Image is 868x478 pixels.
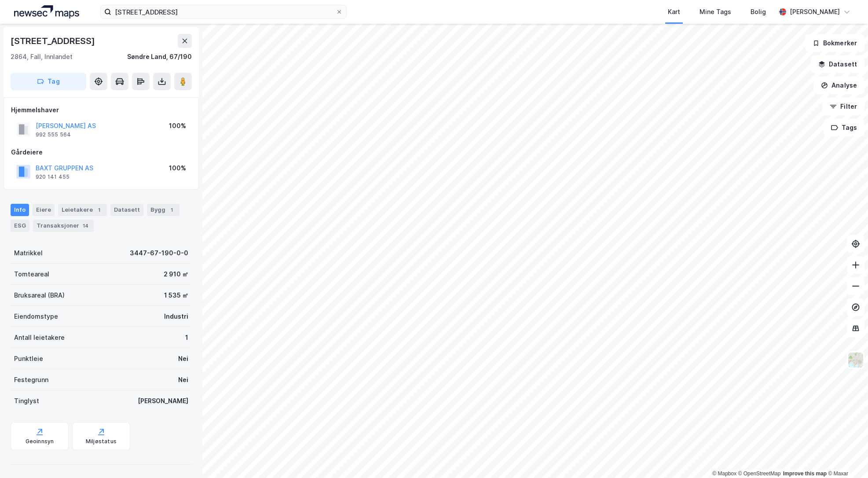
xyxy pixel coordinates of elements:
[130,248,188,258] div: 3447-67-190-0-0
[81,221,90,230] div: 14
[11,220,29,232] div: ESG
[738,471,781,477] a: OpenStreetMap
[14,375,48,385] div: Festegrunn
[11,204,29,216] div: Info
[147,204,179,216] div: Bygg
[178,375,188,385] div: Nei
[14,248,43,258] div: Matrikkel
[178,353,188,364] div: Nei
[805,34,864,52] button: Bokmerker
[164,290,188,301] div: 1 535 ㎡
[185,332,188,343] div: 1
[847,352,864,368] img: Z
[824,436,868,478] div: Kontrollprogram for chat
[668,7,680,17] div: Kart
[58,204,107,216] div: Leietakere
[14,269,49,279] div: Tomteareal
[824,436,868,478] iframe: Chat Widget
[95,206,103,214] div: 1
[26,438,54,445] div: Geoinnsyn
[169,121,186,131] div: 100%
[33,204,55,216] div: Eiere
[11,105,191,115] div: Hjemmelshaver
[127,51,192,62] div: Søndre Land, 67/190
[14,396,39,406] div: Tinglyst
[11,73,86,90] button: Tag
[164,269,188,279] div: 2 910 ㎡
[14,5,79,18] img: logo.a4113a55bc3d86da70a041830d287a7e.svg
[11,51,73,62] div: 2864, Fall, Innlandet
[751,7,766,17] div: Bolig
[14,290,65,301] div: Bruksareal (BRA)
[33,220,94,232] div: Transaksjoner
[783,471,827,477] a: Improve this map
[824,119,864,136] button: Tags
[138,396,188,406] div: [PERSON_NAME]
[14,353,43,364] div: Punktleie
[169,163,186,173] div: 100%
[700,7,731,17] div: Mine Tags
[811,55,864,73] button: Datasett
[86,438,117,445] div: Miljøstatus
[164,311,188,322] div: Industri
[167,206,176,214] div: 1
[712,471,736,477] a: Mapbox
[813,77,864,94] button: Analyse
[110,204,143,216] div: Datasett
[36,131,71,138] div: 992 555 564
[11,147,191,158] div: Gårdeiere
[14,332,65,343] div: Antall leietakere
[11,34,97,48] div: [STREET_ADDRESS]
[822,98,864,115] button: Filter
[790,7,840,17] div: [PERSON_NAME]
[36,173,70,180] div: 920 141 455
[111,5,336,18] input: Søk på adresse, matrikkel, gårdeiere, leietakere eller personer
[14,311,58,322] div: Eiendomstype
